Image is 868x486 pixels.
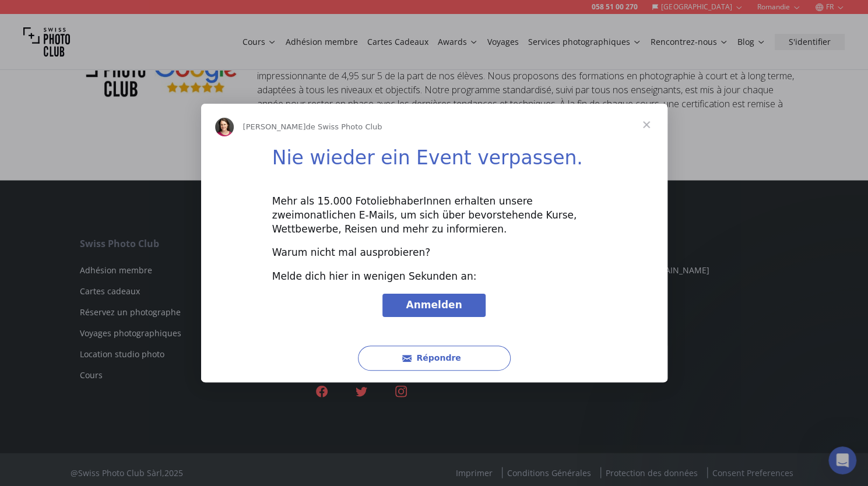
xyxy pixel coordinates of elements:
h1: Nie wieder ein Event verpassen. [272,146,596,177]
div: Melde dich hier in wenigen Sekunden an: [272,270,596,284]
span: de Swiss Photo Club [306,122,382,131]
span: Anmelden [406,299,462,311]
div: Mehr als 15.000 FotoliebhaberInnen erhalten unsere zweimonatlichen E-Mails, um sich über bevorste... [272,195,596,236]
img: Profile image for Joan [215,118,234,136]
span: [PERSON_NAME] [243,122,306,131]
a: Anmelden [382,294,485,317]
span: Fermer [625,104,667,146]
div: Warum nicht mal ausprobieren? [272,246,596,260]
button: Répondre [358,346,511,371]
